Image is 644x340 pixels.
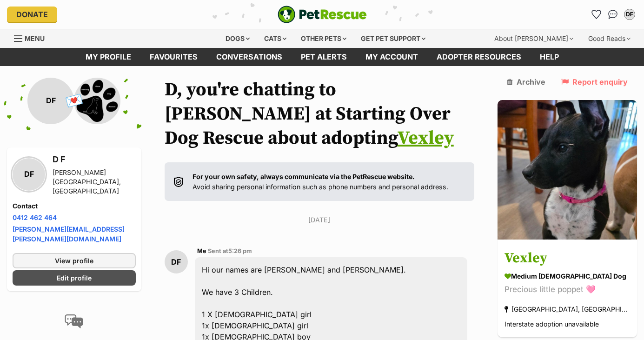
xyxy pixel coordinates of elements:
div: DF [13,158,45,191]
strong: For your own safety, always communicate via the PetRescue website. [193,173,415,180]
span: Interstate adoption unavailable [505,320,599,328]
span: View profile [55,256,93,266]
div: About [PERSON_NAME] [488,29,580,48]
a: Menu [14,29,51,46]
div: DF [625,10,634,19]
p: [DATE] [165,215,474,225]
ul: Account quick links [589,7,637,22]
div: Get pet support [354,29,432,48]
a: Conversations [605,7,620,22]
a: My profile [76,48,140,66]
a: Report enquiry [561,78,628,86]
img: conversation-icon-4a6f8262b818ee0b60e3300018af0b2d0b884aa5de6e9bcb8d3d4eeb1a70a7c4.svg [65,314,83,328]
span: 5:26 pm [228,247,252,254]
a: Favourites [589,7,604,22]
img: Starting Over Dog Rescue profile pic [74,78,120,124]
img: Vexley [498,100,637,240]
button: My account [622,7,637,22]
div: DF [165,250,188,273]
div: Dogs [219,29,256,48]
a: [PERSON_NAME][EMAIL_ADDRESS][PERSON_NAME][DOMAIN_NAME] [13,225,125,243]
span: Me [197,247,206,254]
h3: Vexley [505,248,630,269]
p: Avoid sharing personal information such as phone numbers and personal address. [193,172,448,192]
div: Good Reads [582,29,637,48]
a: Pet alerts [292,48,356,66]
span: Menu [25,34,45,42]
span: Edit profile [57,273,92,283]
div: [PERSON_NAME][GEOGRAPHIC_DATA], [GEOGRAPHIC_DATA] [53,168,136,196]
div: Other pets [294,29,353,48]
a: Vexley medium [DEMOGRAPHIC_DATA] Dog Precious little poppet 🩷 [GEOGRAPHIC_DATA], [GEOGRAPHIC_DATA... [498,241,637,337]
a: Vexley [398,127,454,150]
a: conversations [207,48,292,66]
h3: D F [53,153,136,166]
a: Favourites [140,48,207,66]
h4: Contact [13,201,136,211]
div: Precious little poppet 🩷 [505,283,630,296]
a: Help [531,48,568,66]
div: [GEOGRAPHIC_DATA], [GEOGRAPHIC_DATA] [505,303,630,315]
a: My account [356,48,427,66]
a: PetRescue [278,6,367,23]
a: 0412 462 464 [13,213,57,221]
a: Archive [507,78,545,86]
span: Sent at [208,247,252,254]
a: Donate [7,7,57,22]
div: Cats [258,29,293,48]
a: Adopter resources [427,48,531,66]
div: DF [27,78,74,124]
div: medium [DEMOGRAPHIC_DATA] Dog [505,271,630,281]
img: chat-41dd97257d64d25036548639549fe6c8038ab92f7586957e7f3b1b290dea8141.svg [608,10,618,19]
a: Edit profile [13,270,136,286]
span: 💌 [64,91,85,111]
h1: D, you're chatting to [PERSON_NAME] at Starting Over Dog Rescue about adopting [165,78,474,150]
img: logo-e224e6f780fb5917bec1dbf3a21bbac754714ae5b6737aabdf751b685950b380.svg [278,6,367,23]
a: View profile [13,253,136,268]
